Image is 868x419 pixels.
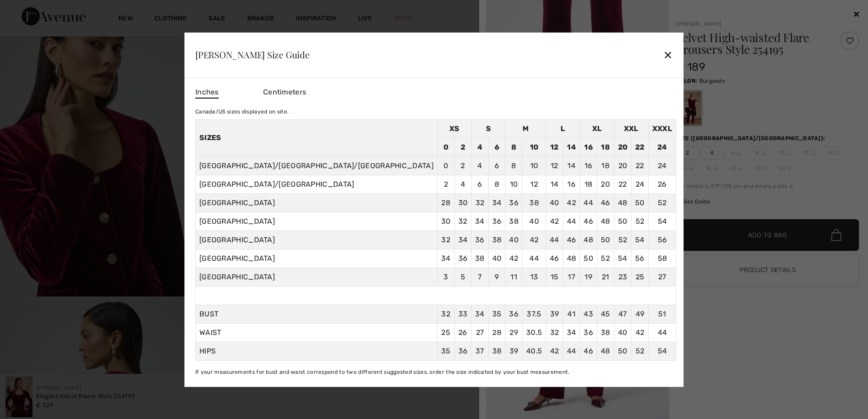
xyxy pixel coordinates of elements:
td: 16 [580,138,597,156]
span: 47 [618,310,627,318]
span: 29 [509,328,518,337]
span: 25 [441,328,450,337]
td: 38 [488,231,505,249]
td: 25 [632,268,649,286]
td: 17 [563,268,580,286]
td: 10 [522,156,546,175]
td: 40 [546,193,563,212]
td: 8 [488,175,505,193]
th: Sizes [195,119,437,156]
td: 4 [454,175,472,193]
span: 32 [550,328,559,337]
td: 18 [597,156,614,175]
span: 36 [509,310,519,318]
span: 39 [509,347,519,355]
td: 14 [563,156,580,175]
td: 26 [648,175,676,193]
td: 40 [505,231,523,249]
td: L [546,119,580,138]
td: 50 [597,231,614,249]
td: 42 [546,212,563,231]
div: Canada/US sizes displayed on site. [195,108,676,116]
td: 28 [437,193,454,212]
td: 32 [437,231,454,249]
td: BUST [195,305,437,323]
span: 48 [601,347,610,355]
span: 51 [658,310,666,318]
td: WAIST [195,323,437,342]
span: 40.5 [526,347,542,355]
td: 2 [437,175,454,193]
span: 34 [475,310,485,318]
td: 10 [505,175,523,193]
td: 52 [597,249,614,268]
td: 22 [632,138,649,156]
td: [GEOGRAPHIC_DATA] [195,212,437,231]
td: 48 [563,249,580,268]
td: 24 [632,175,649,193]
span: Inches [195,87,219,99]
td: 15 [546,268,563,286]
td: 52 [648,193,676,212]
span: 52 [636,347,645,355]
td: 50 [614,212,632,231]
td: 42 [563,193,580,212]
td: HIPS [195,342,437,360]
td: [GEOGRAPHIC_DATA]/[GEOGRAPHIC_DATA]/[GEOGRAPHIC_DATA] [195,156,437,175]
td: 30 [454,193,472,212]
span: 54 [658,347,667,355]
td: 12 [522,175,546,193]
td: 46 [563,231,580,249]
td: 13 [522,268,546,286]
span: 44 [567,347,576,355]
td: 22 [632,156,649,175]
span: 37.5 [527,310,541,318]
td: 36 [472,231,489,249]
span: 46 [584,347,593,355]
td: [GEOGRAPHIC_DATA]/[GEOGRAPHIC_DATA] [195,175,437,193]
td: 34 [437,249,454,268]
td: 44 [546,231,563,249]
td: 34 [472,212,489,231]
td: 2 [454,138,472,156]
td: 54 [614,249,632,268]
td: XXL [614,119,648,138]
td: 18 [597,138,614,156]
span: 35 [492,310,502,318]
td: 22 [614,175,632,193]
td: 48 [597,212,614,231]
td: 40 [488,249,505,268]
td: 40 [522,212,546,231]
td: 7 [472,268,489,286]
td: [GEOGRAPHIC_DATA] [195,231,437,249]
span: 39 [550,310,559,318]
span: 26 [458,328,467,337]
td: 46 [546,249,563,268]
td: 36 [505,193,523,212]
td: 18 [580,175,597,193]
td: 9 [488,268,505,286]
td: 6 [472,175,489,193]
td: 34 [488,193,505,212]
td: 36 [454,249,472,268]
span: 34 [567,328,576,337]
td: 27 [648,268,676,286]
td: 32 [472,193,489,212]
span: 41 [567,310,576,318]
span: Help [20,6,38,14]
span: 32 [441,310,450,318]
td: 36 [488,212,505,231]
td: 44 [563,212,580,231]
td: [GEOGRAPHIC_DATA] [195,268,437,286]
td: [GEOGRAPHIC_DATA] [195,249,437,268]
td: 44 [580,193,597,212]
td: [GEOGRAPHIC_DATA] [195,193,437,212]
td: 12 [546,138,563,156]
td: 44 [522,249,546,268]
td: 24 [648,156,676,175]
td: XS [437,119,471,138]
span: Centimeters [263,88,306,96]
td: 20 [597,175,614,193]
span: 42 [550,347,559,355]
span: 49 [636,310,645,318]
